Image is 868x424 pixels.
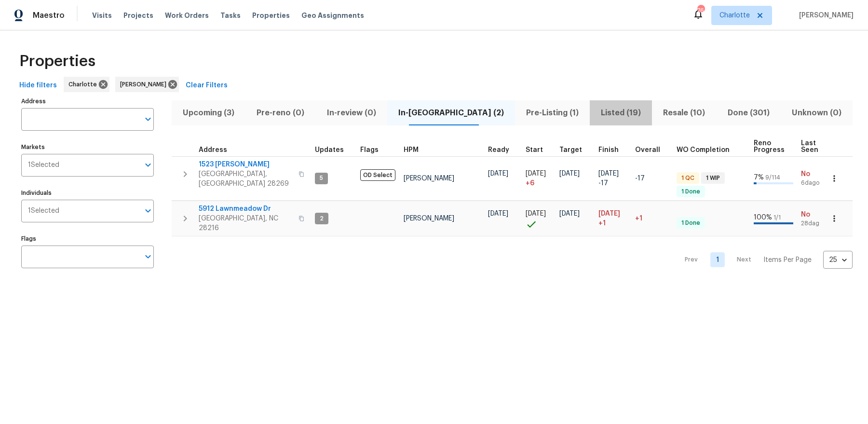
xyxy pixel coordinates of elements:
span: Resale (10) [658,106,710,120]
span: 6d ago [801,179,827,187]
td: 1 day(s) past target finish date [631,201,673,236]
span: Work Orders [165,11,209,20]
span: Pre-reno (0) [251,106,310,120]
span: Charlotte [719,11,750,20]
span: 1 QC [678,174,698,182]
span: 1 Selected [28,161,59,169]
span: Flags [360,147,379,153]
span: In-review (0) [321,106,381,120]
div: Projected renovation finish date [598,147,627,153]
button: Open [141,158,155,172]
span: 9 / 114 [765,175,780,180]
span: 1 Selected [28,207,59,215]
label: Flags [21,236,154,242]
span: 1 Done [678,188,704,196]
span: [DATE] [526,170,546,177]
span: Start [526,147,543,153]
td: Project started 6 days late [522,156,556,201]
span: [DATE] [559,170,580,177]
button: Hide filters [15,77,61,95]
span: [DATE] [598,210,620,217]
a: Goto page 1 [710,252,725,267]
span: [DATE] [488,170,508,177]
span: -17 [635,175,645,182]
span: Clear Filters [186,80,228,92]
span: 7 % [754,174,764,181]
span: No [801,210,827,219]
span: [GEOGRAPHIC_DATA], [GEOGRAPHIC_DATA] 28269 [199,169,293,189]
span: [GEOGRAPHIC_DATA], NC 28216 [199,214,293,233]
label: Address [21,98,154,104]
span: [DATE] [488,210,508,217]
span: Ready [488,147,509,153]
div: Earliest renovation start date (first business day after COE or Checkout) [488,147,518,153]
span: Projects [123,11,153,20]
span: 1 / 1 [773,215,781,220]
td: Project started on time [522,201,556,236]
span: Upcoming (3) [177,106,240,120]
span: +1 [635,215,642,222]
span: Properties [19,56,95,66]
td: Scheduled to finish 1 day(s) late [595,201,631,236]
span: 5912 Lawnmeadow Dr [199,204,293,214]
span: Maestro [33,11,65,20]
button: Open [141,250,155,263]
span: WO Completion [677,147,730,153]
span: Done (301) [722,106,775,120]
button: Clear Filters [182,77,231,95]
span: Listed (19) [596,106,646,120]
span: 28d ago [801,219,827,228]
span: + 6 [526,178,534,188]
span: 1 Done [678,219,704,227]
span: Last Seen [801,140,818,153]
div: Charlotte [64,77,109,92]
td: 17 day(s) earlier than target finish date [631,156,673,201]
span: 1 WIP [702,174,724,182]
span: Target [559,147,582,153]
span: [PERSON_NAME] [795,11,854,20]
span: OD Select [360,169,395,181]
span: Finish [598,147,619,153]
button: Open [141,204,155,218]
span: 5 [316,174,327,182]
div: Actual renovation start date [526,147,552,153]
label: Individuals [21,190,154,196]
span: Geo Assignments [301,11,364,20]
span: Visits [92,11,112,20]
span: HPM [404,147,419,153]
div: 25 [823,247,853,273]
span: 2 [316,215,327,223]
span: Hide filters [19,80,57,92]
button: Open [141,112,155,126]
span: Unknown (0) [787,106,847,120]
span: [PERSON_NAME] [404,175,454,182]
span: [DATE] [598,170,619,177]
span: Tasks [220,12,241,19]
label: Markets [21,144,154,150]
span: 1523 [PERSON_NAME] [199,160,293,169]
span: No [801,169,827,179]
span: Address [199,147,227,153]
span: +1 [598,219,606,228]
td: Scheduled to finish 17 day(s) early [595,156,631,201]
span: -17 [598,178,608,188]
span: Overall [635,147,660,153]
span: [DATE] [559,210,580,217]
span: 100 % [754,214,772,221]
span: [DATE] [526,210,546,217]
nav: Pagination Navigation [676,242,853,277]
div: Days past target finish date [635,147,669,153]
div: 76 [697,6,704,15]
div: [PERSON_NAME] [115,77,179,92]
span: [PERSON_NAME] [120,80,170,89]
span: Pre-Listing (1) [521,106,584,120]
div: Target renovation project end date [559,147,591,153]
p: Items Per Page [763,255,812,265]
span: Charlotte [68,80,101,89]
span: Updates [315,147,344,153]
span: In-[GEOGRAPHIC_DATA] (2) [393,106,509,120]
span: [PERSON_NAME] [404,215,454,222]
span: Properties [252,11,290,20]
span: Reno Progress [754,140,785,153]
